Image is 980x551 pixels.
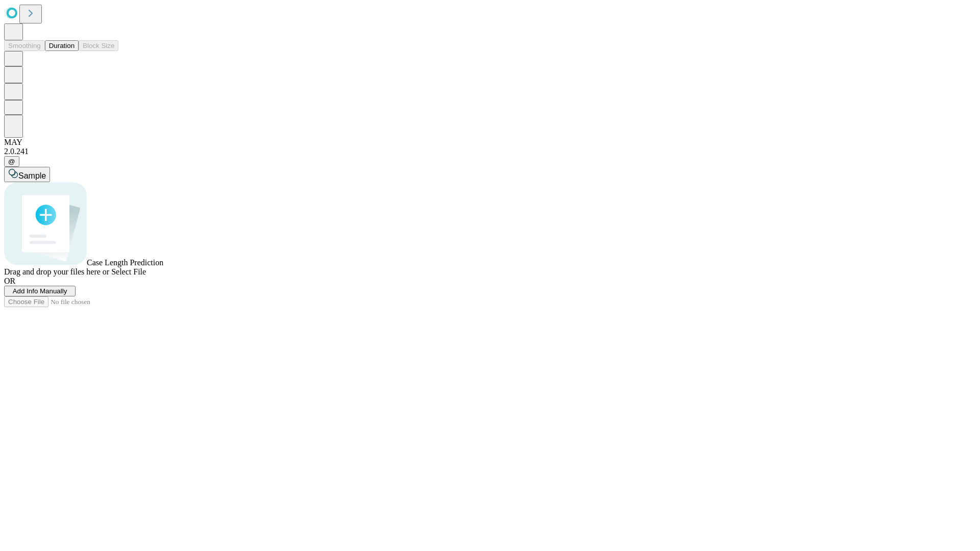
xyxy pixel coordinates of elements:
[8,158,15,165] span: @
[4,267,109,276] span: Drag and drop your files here or
[4,138,976,147] div: MAY
[4,286,76,296] button: Add Info Manually
[4,147,976,156] div: 2.0.241
[45,40,79,51] button: Duration
[18,171,46,180] span: Sample
[111,267,146,276] span: Select File
[4,277,15,285] span: OR
[79,40,118,51] button: Block Size
[4,167,50,182] button: Sample
[4,156,19,167] button: @
[4,40,45,51] button: Smoothing
[87,258,163,267] span: Case Length Prediction
[13,287,67,295] span: Add Info Manually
